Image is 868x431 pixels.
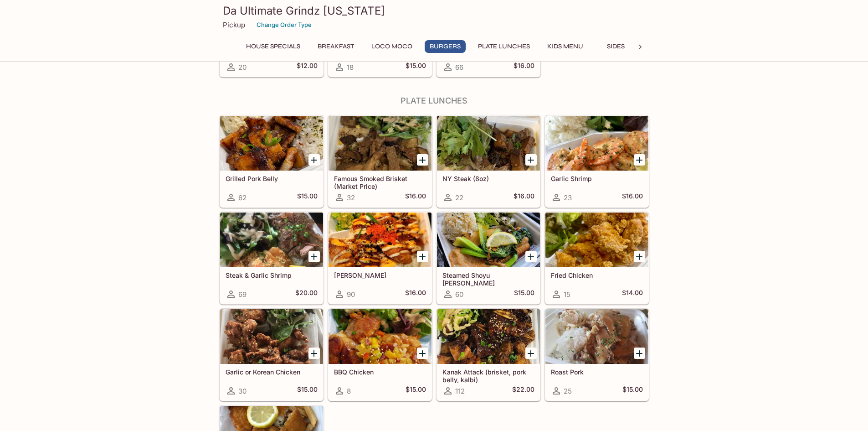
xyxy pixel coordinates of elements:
[514,62,534,73] h5: $16.00
[551,368,643,376] h5: Roast Pork
[241,40,305,53] button: House Specials
[238,193,247,202] span: 62
[308,348,320,359] button: Add Garlic or Korean Chicken
[425,40,466,53] button: Burgers
[334,271,426,279] h5: [PERSON_NAME]
[405,192,426,203] h5: $16.00
[622,192,643,203] h5: $16.00
[437,309,540,364] div: Kanak Attack (brisket, pork belly, kalbi)
[545,115,649,208] a: Garlic Shrimp23$16.00
[596,40,637,53] button: Sides
[220,309,323,364] div: Garlic or Korean Chicken
[514,192,534,203] h5: $16.00
[238,290,247,299] span: 69
[622,385,643,396] h5: $15.00
[417,348,428,359] button: Add BBQ Chicken
[347,63,354,72] span: 18
[564,387,572,395] span: 25
[514,289,534,300] h5: $15.00
[417,154,428,166] button: Add Famous Smoked Brisket (Market Price)
[634,348,645,359] button: Add Roast Pork
[297,385,318,396] h5: $15.00
[334,175,426,190] h5: Famous Smoked Brisket (Market Price)
[366,40,417,53] button: Loco Moco
[545,212,649,304] a: Fried Chicken15$14.00
[455,63,463,72] span: 66
[347,193,355,202] span: 32
[223,21,245,29] p: Pickup
[542,40,588,53] button: Kids Menu
[328,212,432,304] a: [PERSON_NAME]90$16.00
[417,251,428,262] button: Add Ahi Katsu
[226,271,318,279] h5: Steak & Garlic Shrimp
[512,385,534,396] h5: $22.00
[437,115,540,208] a: NY Steak (8oz)22$16.00
[328,309,432,401] a: BBQ Chicken8$15.00
[297,62,318,73] h5: $12.00
[220,309,324,401] a: Garlic or Korean Chicken30$15.00
[297,192,318,203] h5: $15.00
[437,309,540,401] a: Kanak Attack (brisket, pork belly, kalbi)112$22.00
[223,4,646,18] h3: Da Ultimate Grindz [US_STATE]
[329,213,431,267] div: Ahi Katsu
[347,290,355,299] span: 90
[295,289,318,300] h5: $20.00
[525,154,537,166] button: Add NY Steak (8oz)
[220,213,323,267] div: Steak & Garlic Shrimp
[545,213,648,267] div: Fried Chicken
[442,368,534,383] h5: Kanak Attack (brisket, pork belly, kalbi)
[238,63,247,72] span: 20
[406,385,426,396] h5: $15.00
[238,387,247,395] span: 30
[437,212,540,304] a: Steamed Shoyu [PERSON_NAME]60$15.00
[219,96,649,106] h4: Plate Lunches
[525,251,537,262] button: Add Steamed Shoyu Ginger Fish
[545,116,648,171] div: Garlic Shrimp
[252,18,316,32] button: Change Order Type
[405,289,426,300] h5: $16.00
[442,175,534,182] h5: NY Steak (8oz)
[634,251,645,262] button: Add Fried Chicken
[334,368,426,376] h5: BBQ Chicken
[308,154,320,166] button: Add Grilled Pork Belly
[329,116,431,171] div: Famous Smoked Brisket (Market Price)
[473,40,535,53] button: Plate Lunches
[564,290,570,299] span: 15
[308,251,320,262] button: Add Steak & Garlic Shrimp
[226,175,318,182] h5: Grilled Pork Belly
[455,387,465,395] span: 112
[455,290,463,299] span: 60
[622,289,643,300] h5: $14.00
[551,175,643,182] h5: Garlic Shrimp
[551,271,643,279] h5: Fried Chicken
[634,154,645,166] button: Add Garlic Shrimp
[437,116,540,171] div: NY Steak (8oz)
[442,271,534,286] h5: Steamed Shoyu [PERSON_NAME]
[329,309,431,364] div: BBQ Chicken
[564,193,572,202] span: 23
[545,309,649,401] a: Roast Pork25$15.00
[220,212,324,304] a: Steak & Garlic Shrimp69$20.00
[220,116,323,171] div: Grilled Pork Belly
[313,40,359,53] button: Breakfast
[455,193,463,202] span: 22
[347,387,351,395] span: 8
[226,368,318,376] h5: Garlic or Korean Chicken
[220,115,324,208] a: Grilled Pork Belly62$15.00
[525,348,537,359] button: Add Kanak Attack (brisket, pork belly, kalbi)
[328,115,432,208] a: Famous Smoked Brisket (Market Price)32$16.00
[406,62,426,73] h5: $15.00
[437,213,540,267] div: Steamed Shoyu Ginger Fish
[545,309,648,364] div: Roast Pork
